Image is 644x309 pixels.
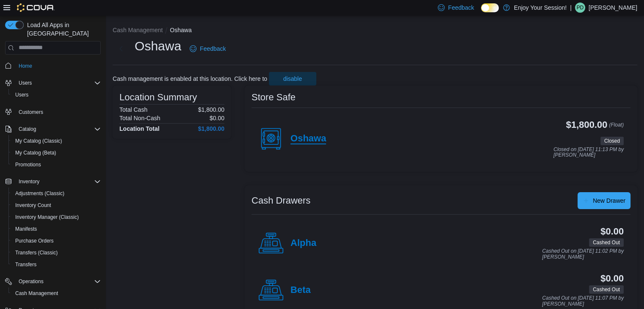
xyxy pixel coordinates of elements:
[542,248,624,260] p: Cashed Out on [DATE] 11:02 PM by [PERSON_NAME]
[12,224,40,234] a: Manifests
[15,226,37,232] span: Manifests
[113,26,637,36] nav: An example of EuiBreadcrumbs
[119,125,160,132] h4: Location Total
[12,212,101,222] span: Inventory Manager (Classic)
[15,177,43,187] button: Inventory
[12,188,101,199] span: Adjustments (Classic)
[8,259,104,270] button: Transfers
[119,106,147,113] h6: Total Cash
[12,136,66,146] a: My Catalog (Classic)
[119,115,160,121] h6: Total Non-Cash
[15,91,28,98] span: Users
[2,176,104,188] button: Inventory
[15,237,54,244] span: Purchase Orders
[15,124,101,134] span: Catalog
[8,89,104,101] button: Users
[12,259,40,270] a: Transfers
[15,107,101,117] span: Customers
[15,249,58,256] span: Transfers (Classic)
[12,248,61,258] a: Transfers (Classic)
[8,188,104,199] button: Adjustments (Classic)
[481,3,499,12] input: Dark Mode
[600,226,624,237] h3: $0.00
[15,161,41,168] span: Promotions
[566,120,608,130] h3: $1,800.00
[12,200,101,210] span: Inventory Count
[2,77,104,89] button: Users
[8,287,104,299] button: Cash Management
[17,3,55,12] img: Cova
[600,137,624,145] span: Closed
[15,61,36,71] a: Home
[8,235,104,247] button: Purchase Orders
[481,12,481,13] span: Dark Mode
[8,147,104,159] button: My Catalog (Beta)
[12,160,101,170] span: Promotions
[15,124,39,134] button: Catalog
[15,177,101,187] span: Inventory
[575,3,585,13] div: Paige Dyck
[15,276,101,287] span: Operations
[15,61,101,71] span: Home
[12,236,57,246] a: Purchase Orders
[252,92,296,102] h3: Store Safe
[15,261,36,268] span: Transfers
[283,74,302,83] span: disable
[198,125,224,132] h4: $1,800.00
[8,135,104,147] button: My Catalog (Classic)
[8,211,104,223] button: Inventory Manager (Classic)
[609,120,624,135] p: (Float)
[12,236,101,246] span: Purchase Orders
[135,38,181,55] h1: Oshawa
[15,214,79,221] span: Inventory Manager (Classic)
[290,238,316,249] h4: Alpha
[12,188,68,199] a: Adjustments (Classic)
[589,285,624,294] span: Cashed Out
[578,192,630,209] button: New Drawer
[200,44,226,53] span: Feedback
[8,159,104,171] button: Promotions
[8,199,104,211] button: Inventory Count
[113,75,267,82] p: Cash management is enabled at this location. Click here to
[113,40,130,57] button: Next
[290,133,326,144] h4: Oshawa
[269,72,316,86] button: disable
[119,92,197,102] h3: Location Summary
[12,259,101,270] span: Transfers
[15,138,62,144] span: My Catalog (Classic)
[12,136,101,146] span: My Catalog (Classic)
[448,3,474,12] span: Feedback
[15,202,51,209] span: Inventory Count
[19,80,32,86] span: Users
[593,286,620,293] span: Cashed Out
[553,147,624,158] p: Closed on [DATE] 11:13 PM by [PERSON_NAME]
[15,107,47,117] a: Customers
[15,149,56,156] span: My Catalog (Beta)
[8,247,104,259] button: Transfers (Classic)
[12,160,44,170] a: Promotions
[19,126,36,132] span: Catalog
[12,288,101,298] span: Cash Management
[593,196,625,205] span: New Drawer
[12,148,60,158] a: My Catalog (Beta)
[113,27,163,33] button: Cash Management
[542,295,624,307] p: Cashed Out on [DATE] 11:07 PM by [PERSON_NAME]
[19,278,44,285] span: Operations
[2,123,104,135] button: Catalog
[577,3,584,13] span: PD
[8,223,104,235] button: Manifests
[12,90,101,100] span: Users
[210,115,224,121] p: $0.00
[19,109,43,116] span: Customers
[589,3,637,13] p: [PERSON_NAME]
[15,78,35,88] button: Users
[2,60,104,72] button: Home
[604,137,620,145] span: Closed
[12,212,82,222] a: Inventory Manager (Classic)
[600,273,624,284] h3: $0.00
[15,290,58,297] span: Cash Management
[186,40,229,57] a: Feedback
[12,288,61,298] a: Cash Management
[170,27,191,33] button: Oshawa
[15,78,101,88] span: Users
